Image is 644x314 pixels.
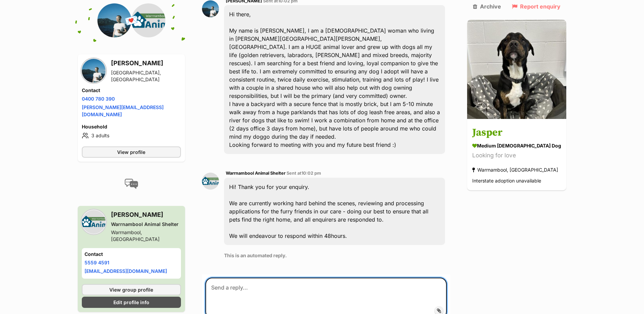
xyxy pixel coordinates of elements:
[117,149,145,156] span: View profile
[124,13,139,28] span: 💌
[472,151,561,160] div: Looking for love
[82,59,106,83] img: Olivia Cuff profile pic
[97,3,131,37] img: Olivia Cuff profile pic
[111,221,181,228] div: Warrnambool Animal Shelter
[82,284,181,295] a: View group profile
[472,178,541,184] span: Interstate adoption unavailable
[287,171,321,176] span: Sent at
[224,5,445,154] div: Hi there, My name is [PERSON_NAME], I am a [DEMOGRAPHIC_DATA] woman who living in [PERSON_NAME][G...
[82,87,181,94] h4: Contact
[82,96,115,102] a: 0400 780 390
[113,299,149,306] span: Edit profile info
[82,297,181,308] a: Edit profile info
[125,179,138,189] img: conversation-icon-4a6f8262b818ee0b60e3300018af0b2d0b884aa5de6e9bcb8d3d4eeb1a70a7c4.svg
[226,171,286,176] span: Warrnambool Animal Shelter
[467,120,566,191] a: Jasper medium [DEMOGRAPHIC_DATA] Dog Looking for love Warrnambool, [GEOGRAPHIC_DATA] Interstate a...
[82,146,181,158] a: View profile
[111,58,181,68] h3: [PERSON_NAME]
[224,178,445,245] div: Hi! Thank you for your enquiry. We are currently working hard behind the scenes, reviewing and pr...
[111,229,181,243] div: Warrnambool, [GEOGRAPHIC_DATA]
[82,123,181,130] h4: Household
[131,3,165,37] img: Warrnambool Animal Shelter profile pic
[85,268,167,274] a: [EMAIL_ADDRESS][DOMAIN_NAME]
[472,125,561,141] h3: Jasper
[512,3,560,10] a: Report enquiry
[111,210,181,220] h3: [PERSON_NAME]
[109,286,153,293] span: View group profile
[467,20,566,119] img: Jasper
[301,171,321,176] span: 10:02 pm
[85,260,109,265] a: 5559 4591
[82,132,181,140] li: 3 adults
[224,252,445,259] p: This is an automated reply.
[202,173,219,190] img: Warrnambool Animal Shelter profile pic
[85,251,179,258] h4: Contact
[82,210,106,234] img: Warrnambool Animal Shelter profile pic
[82,104,164,117] a: [PERSON_NAME][EMAIL_ADDRESS][DOMAIN_NAME]
[111,69,181,83] div: [GEOGRAPHIC_DATA], [GEOGRAPHIC_DATA]
[473,3,501,10] a: Archive
[472,165,558,175] div: Warrnambool, [GEOGRAPHIC_DATA]
[202,0,219,17] img: Olivia Cuff profile pic
[472,142,561,150] div: medium [DEMOGRAPHIC_DATA] Dog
